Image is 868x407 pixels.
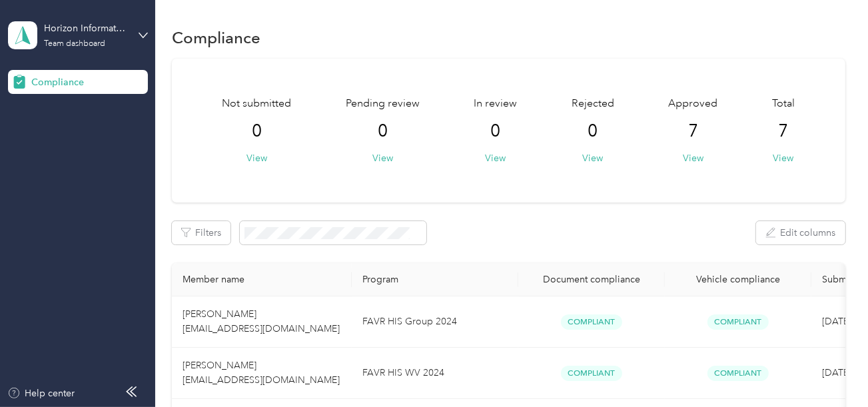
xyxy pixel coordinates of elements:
[346,96,420,112] span: Pending review
[675,274,801,285] div: Vehicle compliance
[773,151,793,165] button: View
[490,121,500,142] span: 0
[485,151,506,165] button: View
[772,96,795,112] span: Total
[252,121,262,142] span: 0
[378,121,388,142] span: 0
[688,121,698,142] span: 7
[572,96,614,112] span: Rejected
[372,151,393,165] button: View
[183,360,340,386] span: [PERSON_NAME] [EMAIL_ADDRESS][DOMAIN_NAME]
[172,263,352,296] th: Member name
[561,366,622,381] span: Compliant
[183,308,340,334] span: [PERSON_NAME] [EMAIL_ADDRESS][DOMAIN_NAME]
[582,151,603,165] button: View
[246,151,267,165] button: View
[778,121,788,142] span: 7
[222,96,291,112] span: Not submitted
[588,121,598,142] span: 0
[44,40,105,48] div: Team dashboard
[756,221,845,244] button: Edit columns
[44,21,127,35] div: Horizon Information Services
[529,274,654,285] div: Document compliance
[31,75,84,89] span: Compliance
[474,96,517,112] span: In review
[7,386,75,400] button: Help center
[707,366,769,381] span: Compliant
[793,332,868,407] iframe: Everlance-gr Chat Button Frame
[707,314,769,330] span: Compliant
[352,348,518,399] td: FAVR HIS WV 2024
[683,151,703,165] button: View
[352,296,518,348] td: FAVR HIS Group 2024
[352,263,518,296] th: Program
[172,31,260,45] h1: Compliance
[561,314,622,330] span: Compliant
[172,221,230,244] button: Filters
[668,96,717,112] span: Approved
